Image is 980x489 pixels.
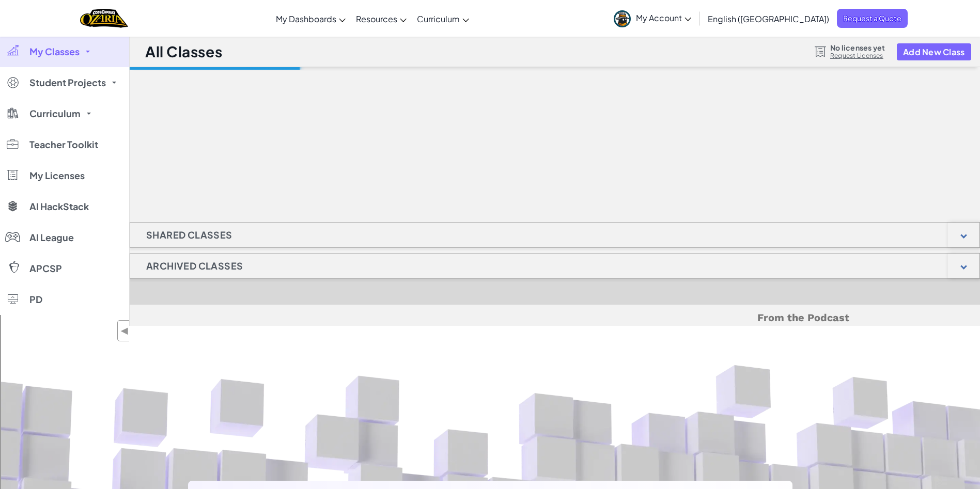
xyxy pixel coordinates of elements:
[614,10,631,27] img: avatar
[708,13,829,24] span: English ([GEOGRAPHIC_DATA])
[351,5,412,33] a: Resources
[609,2,696,35] a: My Account
[29,140,98,149] span: Teacher Toolkit
[356,13,397,24] span: Resources
[80,8,128,29] img: Home
[417,13,460,24] span: Curriculum
[830,43,885,52] span: No licenses yet
[837,9,908,28] a: Request a Quote
[80,8,128,29] a: Ozaria by CodeCombat logo
[29,47,80,56] span: My Classes
[703,5,834,33] a: English ([GEOGRAPHIC_DATA])
[145,42,222,61] h1: All Classes
[412,5,474,33] a: Curriculum
[120,323,129,338] span: ◀
[830,52,885,60] a: Request Licenses
[897,43,971,60] button: Add New Class
[29,233,74,242] span: AI League
[29,109,81,118] span: Curriculum
[29,171,85,180] span: My Licenses
[29,202,89,211] span: AI HackStack
[29,78,106,87] span: Student Projects
[276,13,336,24] span: My Dashboards
[271,5,351,33] a: My Dashboards
[636,12,691,23] span: My Account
